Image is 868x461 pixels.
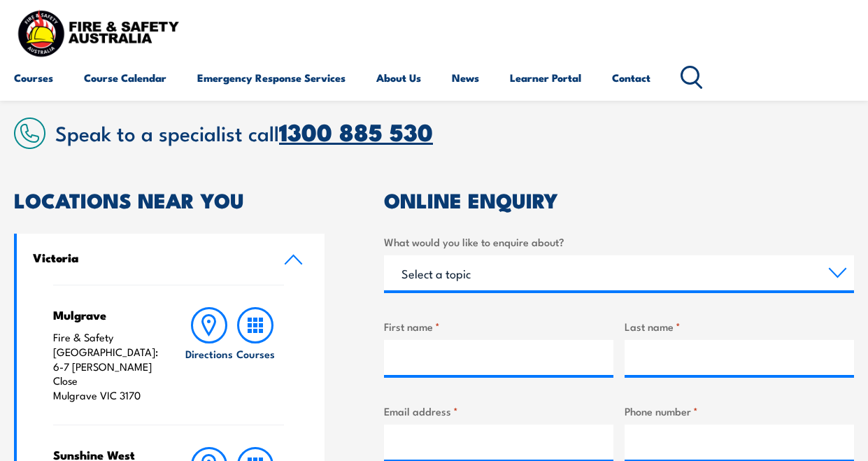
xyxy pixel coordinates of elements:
h6: Directions [185,346,233,361]
a: News [452,61,479,94]
label: What would you like to enquire about? [384,234,854,250]
a: Contact [612,61,650,94]
a: Emergency Response Services [197,61,346,94]
a: Course Calendar [84,61,166,94]
a: Victoria [17,234,325,285]
h2: Speak to a specialist call [55,119,854,145]
h2: ONLINE ENQUIRY [384,190,854,208]
p: Fire & Safety [GEOGRAPHIC_DATA]: 6-7 [PERSON_NAME] Close Mulgrave VIC 3170 [53,330,160,403]
h6: Courses [236,346,275,361]
label: First name [384,318,613,334]
a: Directions [187,307,233,403]
a: About Us [376,61,421,94]
a: 1300 885 530 [279,113,433,150]
a: Learner Portal [510,61,581,94]
label: Last name [625,318,854,334]
label: Email address [384,403,613,419]
label: Phone number [625,403,854,419]
h4: Victoria [33,250,262,265]
a: Courses [232,307,278,403]
a: Courses [14,61,53,94]
h2: LOCATIONS NEAR YOU [14,190,325,208]
h4: Mulgrave [53,307,160,322]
